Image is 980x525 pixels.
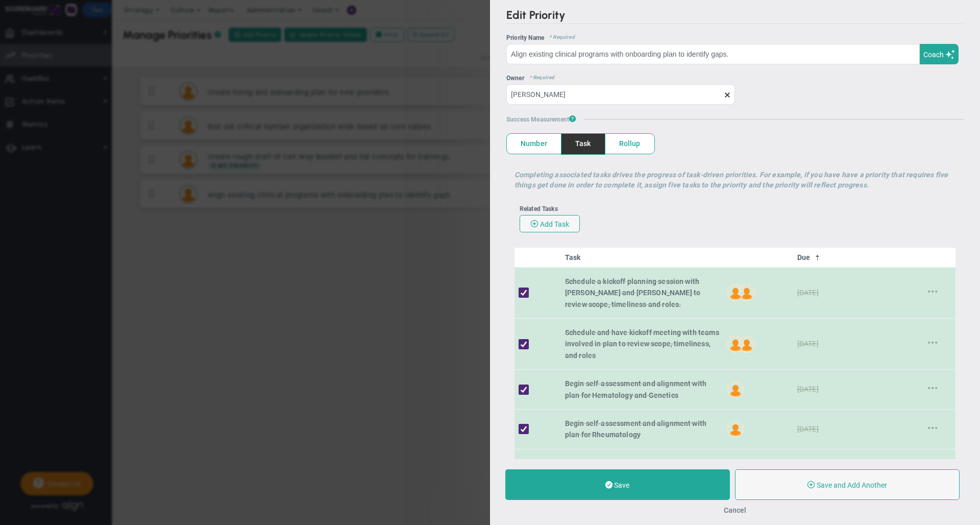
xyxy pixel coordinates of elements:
span: Task [561,134,605,154]
input: Search or Invite Team Members [506,84,735,105]
span: Number [507,134,561,154]
a: Due [797,253,859,261]
a: Task [565,253,719,261]
span: [DATE] [797,340,819,348]
span: [DATE] [797,425,819,433]
div: Begin self-assessment and alignment with plan for Rheumatology [565,418,720,441]
img: Created By: Tamara Saldana [727,421,744,437]
span: Coach [923,51,944,59]
span: Success Measurement [506,115,576,123]
h2: Edit Priority [506,8,964,24]
img: Created By: Tamara Saldana [739,284,755,301]
div: Priority Name [506,34,964,41]
span: * Required [544,34,575,41]
span: clear [735,89,743,99]
span: * Required [524,75,555,82]
div: Review and validate self-assessments with each leader of the department [565,458,720,481]
div: Schedule and have kickoff meeting with teams involved in plan to review scope, timeliness, and roles [565,327,720,361]
div: Schedule a kickoff planning session with Heather and Julianne to review scope, timeliness and roles. [565,276,720,310]
img: Assigned To: Bree Tagle [727,336,744,352]
span: [DATE] [797,385,819,393]
span: Save and Add Another [817,481,887,489]
button: Save and Add Another [735,469,960,500]
img: Assigned To: Bree Tagle [727,284,744,301]
img: Created By: Tamara Saldana [727,381,744,398]
div: Related Tasks [520,205,951,212]
button: Save [505,469,730,500]
div: Begin self-assessment and alignment with plan for Hematology and Genetics [565,378,720,401]
div: Owner [506,75,964,82]
p: Completing associated tasks drives the progress of task-driven priorities. For example, if you ha... [514,170,956,190]
button: Cancel [724,506,746,514]
span: [DATE] [797,289,819,297]
button: Coach [920,44,959,64]
img: Created By: Tamara Saldana [739,336,755,352]
span: Save [614,481,629,489]
button: Add Task [520,215,580,232]
span: Add Task [540,220,569,228]
span: Rollup [605,134,654,154]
